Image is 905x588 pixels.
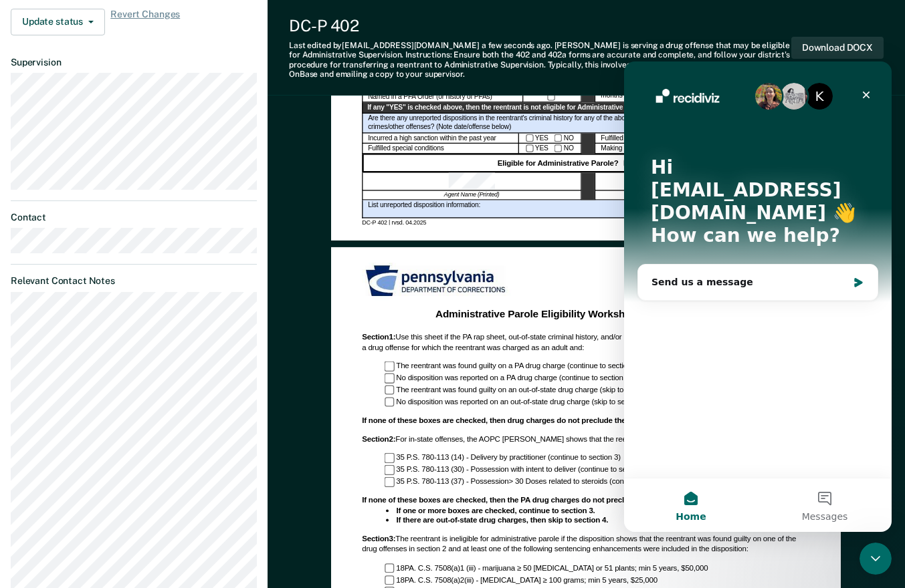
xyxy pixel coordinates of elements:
[362,218,810,227] div: DC-P 402 | rvsd. 04.2025
[369,308,803,321] div: Administrative Parole Eligibility Worksheet: DRUG ADDENDUM
[362,435,395,444] b: Section 2 :
[362,133,518,144] div: Incurred a high sanction within the past year
[397,516,810,526] li: If there are out-of-state drug charges, then skip to section 4.
[791,37,884,59] button: Download DOCX
[110,9,180,35] span: Revert Changes
[385,477,810,487] div: 35 P.S. 780-113 (37) - Possession> 30 Doses related to steroids (continue to section 3)
[362,200,810,219] div: List unreported disposition information:
[624,61,892,532] iframe: Intercom live chat
[385,361,810,372] div: The reentrant was found guilty on a PA drug charge (continue to section 2) or
[289,41,791,80] div: Last edited by [EMAIL_ADDRESS][DOMAIN_NAME] . [PERSON_NAME] is serving a drug offense that may be...
[362,333,810,353] div: Use this sheet if the PA rap sheet, out-of-state criminal history, and/or "Offense History and Pa...
[385,397,810,407] div: No disposition was reported on an out-of-state drug charge (skip to section 4) or
[397,506,810,516] li: If one or more boxes are checked, continue to section 3.
[362,333,395,341] b: Section 1 :
[595,144,748,154] div: Making efforts to reduce financial obligations
[11,275,257,287] dt: Relevant Contact Notes
[362,435,810,445] div: For in-state offenses, the AOPC [PERSON_NAME] shows that the reentrant was charged with:
[362,535,395,543] b: Section 3 :
[519,144,582,154] div: YES NO
[362,114,729,133] div: Are there any unreported dispositions in the reentrant's criminal history for any of the above li...
[11,9,105,35] button: Update status
[362,416,810,426] div: If none of these boxes are checked, then drug charges do not preclude the reentrant's eligibility.
[362,103,810,114] div: If any "YES" is checked above, then the reentrant is not eligible for Administrative Parole. If "...
[368,93,492,102] label: Named in a PFA Order (or history of PFAs)
[11,212,257,223] dt: Contact
[385,454,810,464] div: 35 P.S. 780-113 (14) - Delivery by practitioner (continue to section 3)
[362,263,512,301] img: PDOC Logo
[362,191,581,200] div: Agent Name (Printed)
[385,386,810,396] div: The reentrant was found guilty on an out-of-state drug charge (skip to section 4) or
[289,16,791,35] div: DC-P 402
[362,144,518,154] div: Fulfilled special conditions
[11,57,257,68] dt: Supervision
[519,133,582,144] div: YES NO
[860,543,892,575] iframe: Intercom live chat
[385,465,810,475] div: 35 P.S. 780-113 (30) - Possession with intent to deliver (continue to section 3)
[385,374,810,384] div: No disposition was reported on a PA drug charge (continue to section 2) or
[385,563,810,573] div: 18PA. C.S. 7508(a)1 (iii) - marijuana ≥ 50 [MEDICAL_DATA] or 51 plants; min 5 years, $50,000
[482,41,550,50] span: a few seconds ago
[595,191,810,200] div: Agent Signature
[362,154,810,172] div: Eligible for Administrative Parole? YES NO
[385,575,810,585] div: 18PA. C.S. 7508(a)2(iii) - [MEDICAL_DATA] ≥ 100 grams; min 5 years, $25,000
[362,535,810,555] div: The reentrant is ineligible for administrative parole if the disposition shows that the reentrant...
[362,496,810,526] div: If none of these boxes are checked, then the PA drug charges do not preclude the reentrant's elig...
[595,133,748,144] div: Fulfilled treatment requirements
